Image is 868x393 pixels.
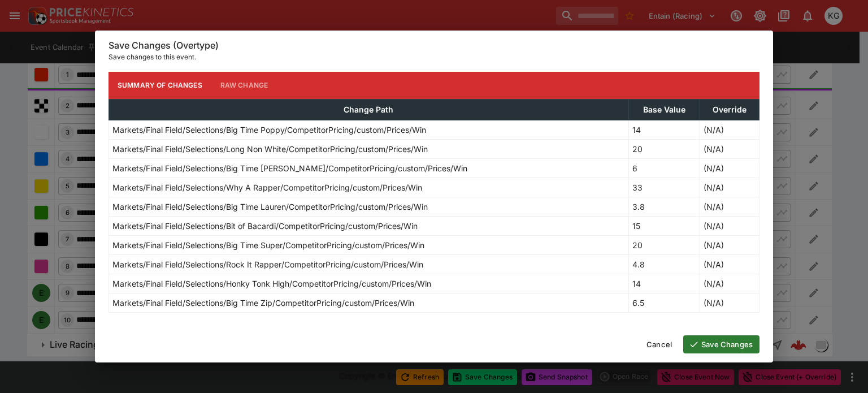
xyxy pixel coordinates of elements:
h6: Save Changes (Overtype) [108,40,759,51]
p: Markets/Final Field/Selections/Big Time Lauren/CompetitorPricing/custom/Prices/Win [112,201,428,213]
td: (N/A) [700,254,759,274]
td: 15 [628,216,700,235]
td: 14 [628,274,700,293]
td: (N/A) [700,178,759,197]
p: Markets/Final Field/Selections/Long Non White/CompetitorPricing/custom/Prices/Win [112,143,428,155]
p: Markets/Final Field/Selections/Bit of Bacardi/CompetitorPricing/custom/Prices/Win [112,220,418,232]
p: Markets/Final Field/Selections/Honky Tonk High/CompetitorPricing/custom/Prices/Win [112,278,431,290]
p: Markets/Final Field/Selections/Big Time Poppy/CompetitorPricing/custom/Prices/Win [112,124,426,136]
td: 20 [628,235,700,254]
p: Markets/Final Field/Selections/Rock It Rapper/CompetitorPricing/custom/Prices/Win [112,258,423,270]
td: (N/A) [700,274,759,293]
td: 14 [628,120,700,139]
td: 3.8 [628,197,700,216]
td: 6.5 [628,293,700,312]
button: Save Changes [683,335,759,353]
p: Markets/Final Field/Selections/Big Time Zip/CompetitorPricing/custom/Prices/Win [112,297,414,309]
td: (N/A) [700,216,759,235]
p: Markets/Final Field/Selections/Why A Rapper/CompetitorPricing/custom/Prices/Win [112,182,422,193]
td: (N/A) [700,158,759,178]
button: Summary of Changes [108,72,211,99]
td: 20 [628,139,700,158]
td: (N/A) [700,120,759,139]
td: (N/A) [700,293,759,312]
td: 6 [628,158,700,178]
p: Save changes to this event. [108,51,759,63]
td: (N/A) [700,197,759,216]
td: 4.8 [628,254,700,274]
p: Markets/Final Field/Selections/Big Time [PERSON_NAME]/CompetitorPricing/custom/Prices/Win [112,162,467,174]
th: Base Value [628,99,700,120]
button: Cancel [640,335,679,353]
th: Override [700,99,759,120]
button: Raw Change [211,72,277,99]
td: (N/A) [700,139,759,158]
p: Markets/Final Field/Selections/Big Time Super/CompetitorPricing/custom/Prices/Win [112,239,424,251]
td: 33 [628,178,700,197]
th: Change Path [109,99,629,120]
td: (N/A) [700,235,759,254]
